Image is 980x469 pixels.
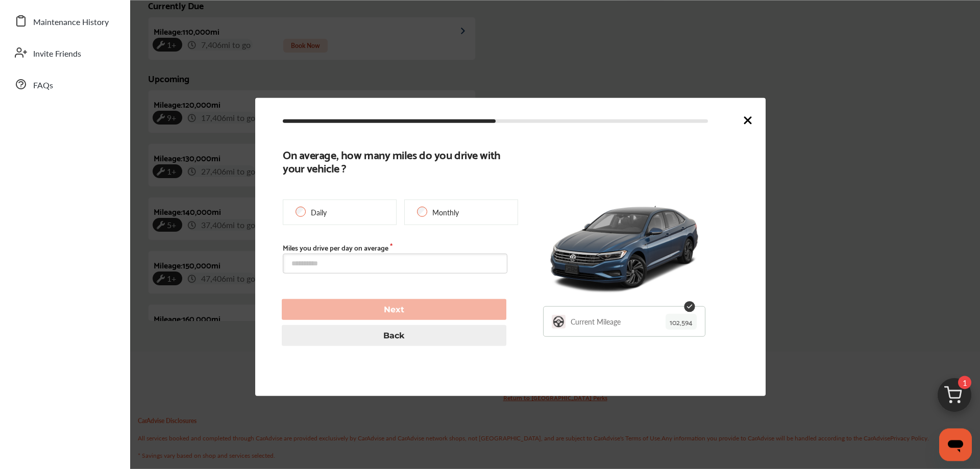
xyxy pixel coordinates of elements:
iframe: Button to launch messaging window [939,428,972,461]
p: Monthly [432,207,459,217]
a: Maintenance History [9,8,120,34]
img: YLCD0sooAAAAASUVORK5CYII= [552,314,566,328]
p: Current Mileage [571,316,621,327]
b: On average, how many miles do you drive with your vehicle ? [283,147,501,174]
img: 12843_st0640_046.jpg [544,186,704,307]
button: Back [282,325,506,346]
p: Daily [311,207,327,217]
a: FAQs [9,71,120,97]
img: cart_icon.3d0951e8.svg [930,373,979,422]
span: Maintenance History [33,16,109,29]
span: Invite Friends [33,47,81,61]
a: Invite Friends [9,39,120,66]
span: FAQs [33,79,53,92]
p: 102,594 [666,313,697,329]
label: Miles you drive per day on average [283,243,507,251]
span: 1 [958,376,971,389]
